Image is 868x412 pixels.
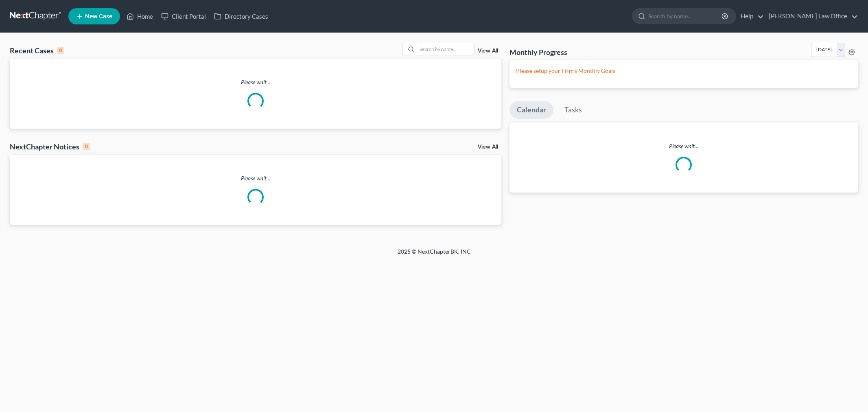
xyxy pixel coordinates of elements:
[85,13,112,20] span: New Case
[509,142,858,150] p: Please wait...
[478,144,498,150] a: View All
[648,9,723,24] input: Search by name...
[509,47,567,57] h3: Monthly Progress
[516,67,852,75] p: Please setup your Firm's Monthly Goals
[509,101,553,119] a: Calendar
[417,43,474,55] input: Search by name...
[157,9,210,24] a: Client Portal
[737,9,764,24] a: Help
[122,9,157,24] a: Home
[202,248,666,262] div: 2025 © NextChapterBK, INC
[83,143,90,150] div: 0
[10,174,501,182] p: Please wait...
[478,48,498,54] a: View All
[210,9,272,24] a: Directory Cases
[10,46,64,55] div: Recent Cases
[57,47,64,54] div: 0
[10,78,501,86] p: Please wait...
[557,101,589,119] a: Tasks
[10,142,90,151] div: NextChapter Notices
[765,9,858,24] a: [PERSON_NAME] Law Office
